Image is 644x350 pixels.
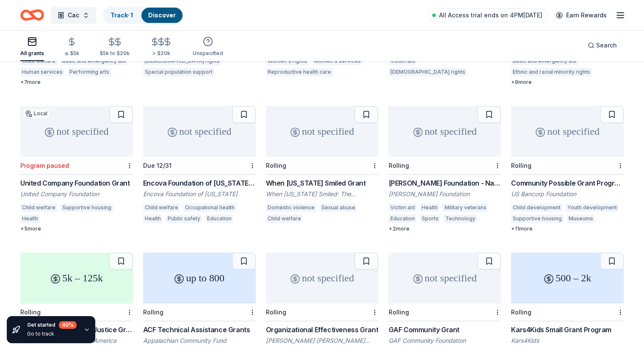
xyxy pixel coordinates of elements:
[566,203,619,212] div: Youth development
[20,214,40,223] div: Health
[143,190,256,198] div: Encova Foundation of [US_STATE]
[24,109,49,118] div: Local
[20,162,69,169] div: Program paused
[20,5,44,25] a: Home
[143,106,256,225] a: not specifiedDue 12/31Encova Foundation of [US_STATE] GrantsEncova Foundation of [US_STATE]Child ...
[143,68,214,76] div: Special population support
[266,162,286,169] div: Rolling
[511,57,578,65] div: Basic and emergency aid
[20,308,41,316] div: Rolling
[388,106,501,157] div: not specified
[20,57,57,65] div: Child welfare
[551,8,612,23] a: Earn Rewards
[143,308,163,316] div: Rolling
[143,178,256,188] div: Encova Foundation of [US_STATE] Grants
[20,68,64,76] div: Human services
[442,203,488,212] div: Military veterans
[511,106,624,232] a: not specifiedRollingCommunity Possible Grant Program: Play, Work, & Home GrantsUS Bancorp Foundat...
[388,162,409,169] div: Rolling
[266,253,379,303] div: not specified
[511,325,624,335] div: Kars4Kids Small Grant Program
[511,225,624,232] div: + 11 more
[581,37,624,54] button: Search
[266,214,303,223] div: Child welfare
[143,57,221,65] div: [DEMOGRAPHIC_DATA] rights
[143,162,171,169] div: Due 12/31
[511,106,624,157] div: not specified
[150,50,172,57] div: > $20k
[266,203,316,212] div: Domestic violence
[64,50,79,57] div: ≤ $5k
[511,253,624,303] div: 500 – 2k
[388,106,501,232] a: not specifiedRolling[PERSON_NAME] Foundation - Nationwide Grants[PERSON_NAME] FoundationVictim ai...
[266,308,286,316] div: Rolling
[443,214,477,223] div: Technology
[596,40,617,50] span: Search
[111,11,133,19] a: Track· 1
[266,68,333,76] div: Reproductive health care
[312,57,362,65] div: Women's services
[266,57,309,65] div: Women's rights
[511,79,624,86] div: + 9 more
[511,203,562,212] div: Child development
[388,190,501,198] div: [PERSON_NAME] Foundation
[100,50,130,57] div: $5k to $20k
[388,308,409,316] div: Rolling
[20,50,44,57] div: All grants
[511,68,592,76] div: Ethnic and racial minority rights
[20,225,133,232] div: + 5 more
[51,7,96,24] button: Cac
[388,68,467,76] div: [DEMOGRAPHIC_DATA] rights
[420,203,439,212] div: Health
[143,203,180,212] div: Child welfare
[27,331,77,337] div: Go to track
[143,336,256,345] div: Appalachian Community Fund
[20,203,57,212] div: Child welfare
[388,225,501,232] div: + 2 more
[511,308,531,316] div: Rolling
[320,203,357,212] div: Sexual abuse
[388,214,416,223] div: Education
[61,57,127,65] div: Basic and emergency aid
[183,203,236,212] div: Occupational health
[59,321,77,329] div: 40 %
[20,253,133,303] div: 5k – 125k
[205,214,233,223] div: Education
[388,336,501,345] div: GAF Community Foundation
[567,214,595,223] div: Museums
[100,33,130,61] button: $5k to $20k
[20,190,133,198] div: United Company Foundation
[64,33,79,61] button: ≤ $5k
[266,178,379,188] div: When [US_STATE] Smiled Grant
[143,325,256,335] div: ACF Technical Assistance Grants
[103,7,183,24] button: Track· 1Discover
[511,214,564,223] div: Supportive housing
[439,10,542,20] span: All Access trial ends on 4PM[DATE]
[193,33,223,61] button: Unspecified
[20,106,133,157] div: not specified
[143,253,256,303] div: up to 800
[20,79,133,86] div: + 7 more
[266,106,379,225] a: not specifiedRollingWhen [US_STATE] Smiled GrantWhen [US_STATE] Smiled: The [PERSON_NAME] Revelat...
[61,203,113,212] div: Supportive housing
[511,336,624,345] div: Kars4Kids
[150,33,172,61] button: > $20k
[68,68,111,76] div: Performing arts
[511,162,531,169] div: Rolling
[143,106,256,157] div: not specified
[266,336,379,345] div: [PERSON_NAME] [PERSON_NAME] Foundation
[68,10,79,20] span: Cac
[20,33,44,61] button: All grants
[148,11,176,19] a: Discover
[388,57,416,65] div: Victim aid
[266,106,379,157] div: not specified
[388,253,501,303] div: not specified
[388,203,416,212] div: Victim aid
[27,321,77,329] div: Get started
[266,325,379,335] div: Organizational Effectiveness Grant
[266,190,379,198] div: When [US_STATE] Smiled: The [PERSON_NAME] Revelation and Dr. Phil Foundation
[427,8,547,22] a: All Access trial ends on 4PM[DATE]
[20,106,133,232] a: not specifiedLocalProgram pausedUnited Company Foundation GrantUnited Company FoundationChild wel...
[420,214,440,223] div: Sports
[388,325,501,335] div: GAF Community Grant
